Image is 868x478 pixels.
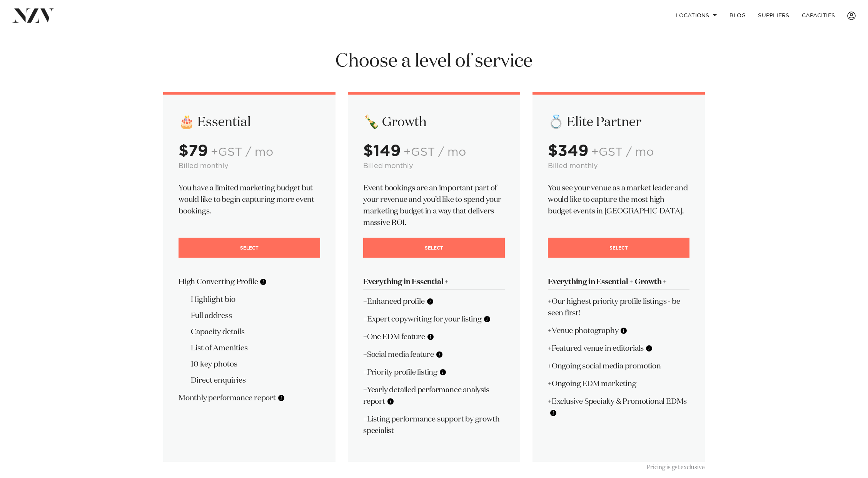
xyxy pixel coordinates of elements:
[179,392,320,404] p: Monthly performance report
[179,276,320,288] p: High Converting Profile
[548,360,689,372] p: +Ongoing social media promotion
[363,366,505,378] p: +Priority profile listing
[363,349,505,360] p: +Social media feature
[191,342,320,354] li: List of Amenities
[191,294,320,305] li: Highlight bio
[404,147,466,158] span: +GST / mo
[363,163,413,170] small: Billed monthly
[363,114,505,131] h2: 🍾 Growth
[363,384,505,407] p: +Yearly detailed performance analysis report
[796,7,841,24] a: Capacities
[163,50,705,73] h1: Choose a level of service
[548,163,598,170] small: Billed monthly
[548,343,689,354] p: +Featured venue in editorials
[191,375,320,386] li: Direct enquiries
[669,7,723,24] a: Locations
[211,147,273,158] span: +GST / mo
[191,358,320,370] li: 10 key photos
[191,326,320,338] li: Capacity details
[363,413,505,436] p: +Listing performance support by growth specialist
[548,278,667,286] strong: Everything in Essential + Growth +
[548,396,689,419] p: +Exclusive Specialty & Promotional EDMs
[363,238,505,258] a: Select
[363,296,505,307] p: +Enhanced profile
[179,182,320,217] p: You have a limited marketing budget but would like to begin capturing more event bookings.
[548,143,588,159] strong: $349
[647,465,705,470] small: Pricing is gst exclusive
[363,182,505,228] p: Event bookings are an important part of your revenue and you’d like to spend your marketing budge...
[591,147,654,158] span: +GST / mo
[179,143,208,159] strong: $79
[548,296,689,319] p: +Our highest priority profile listings - be seen first!
[191,310,320,321] li: Full address
[363,331,505,343] p: +One EDM feature
[12,8,54,22] img: nzv-logo.png
[179,114,320,131] h2: 🎂 Essential
[363,313,505,325] p: +Expert copywriting for your listing
[179,238,320,258] a: Select
[548,325,689,336] p: +Venue photography
[548,114,689,131] h2: 💍 Elite Partner
[548,238,689,258] a: Select
[179,163,229,170] small: Billed monthly
[363,278,449,286] strong: Everything in Essential +
[548,378,689,390] p: +Ongoing EDM marketing
[752,7,795,24] a: SUPPLIERS
[548,182,689,217] p: You see your venue as a market leader and would like to capture the most high budget events in [G...
[363,143,401,159] strong: $149
[723,7,752,24] a: BLOG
